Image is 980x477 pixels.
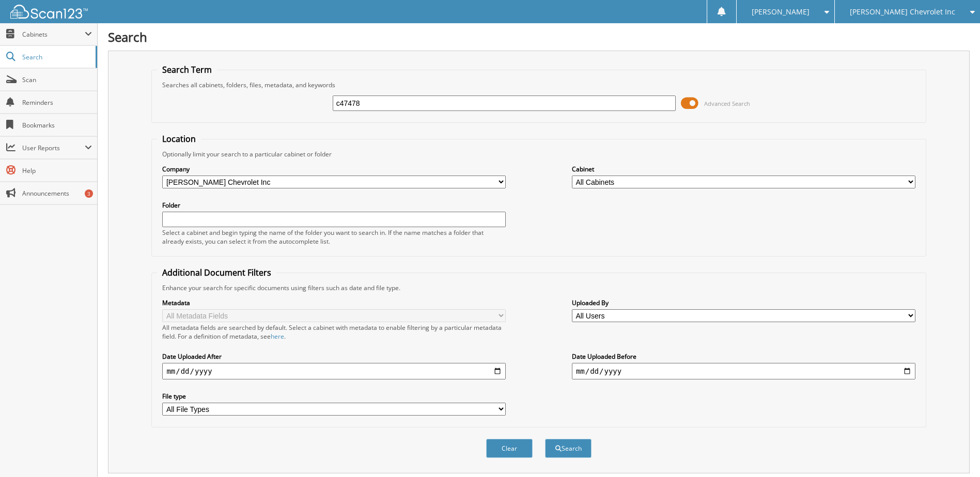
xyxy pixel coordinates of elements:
div: Optionally limit your search to a particular cabinet or folder [157,150,920,158]
span: Help [22,166,92,175]
span: Announcements [22,189,92,198]
button: Clear [486,439,533,458]
label: Folder [162,201,506,210]
div: Select a cabinet and begin typing the name of the folder you want to search in. If the name match... [162,228,506,246]
label: Date Uploaded After [162,352,506,361]
input: end [572,363,915,379]
label: Metadata [162,298,506,307]
span: Advanced Search [704,100,750,107]
input: start [162,363,506,379]
a: here [271,332,284,341]
label: Date Uploaded Before [572,352,915,361]
img: scan123-logo-white.svg [10,5,88,19]
span: Scan [22,75,92,84]
div: All metadata fields are searched by default. Select a cabinet with metadata to enable filtering b... [162,323,506,341]
div: 3 [85,189,93,198]
span: Cabinets [22,30,85,39]
legend: Search Term [157,64,217,75]
label: File type [162,392,506,401]
label: Company [162,165,506,173]
div: Enhance your search for specific documents using filters such as date and file type. [157,283,920,292]
span: Search [22,53,90,61]
button: Search [545,439,592,458]
legend: Additional Document Filters [157,267,276,278]
h1: Search [108,28,970,45]
span: [PERSON_NAME] [752,9,810,15]
span: Bookmarks [22,121,92,130]
span: User Reports [22,144,85,152]
span: [PERSON_NAME] Chevrolet Inc [850,9,955,15]
div: Searches all cabinets, folders, files, metadata, and keywords [157,81,920,89]
label: Cabinet [572,165,915,173]
legend: Location [157,133,201,145]
span: Reminders [22,98,92,107]
label: Uploaded By [572,298,915,307]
